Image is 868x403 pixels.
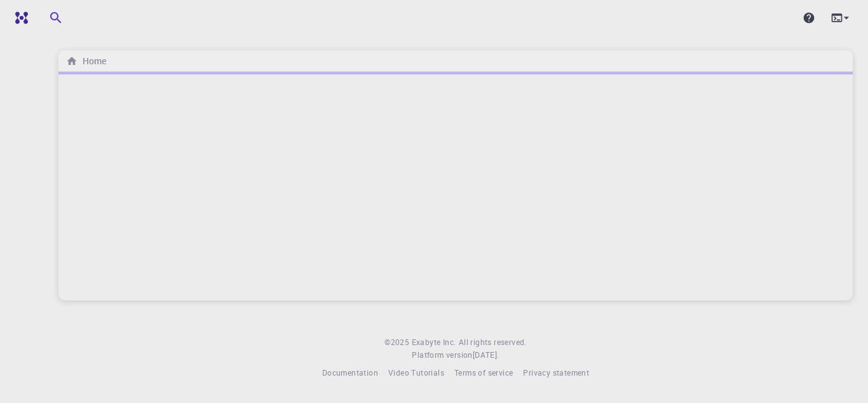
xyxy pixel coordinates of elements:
[523,367,589,378] span: Privacy statement
[523,367,589,379] a: Privacy statement
[454,367,513,378] span: Terms of service
[384,336,411,349] span: © 2025
[412,337,456,347] span: Exabyte Inc.
[322,367,378,378] span: Documentation
[78,54,106,68] h6: Home
[473,350,499,360] span: [DATE] .
[10,11,28,24] img: logo
[459,336,527,349] span: All rights reserved.
[473,349,499,362] a: [DATE].
[388,367,444,379] a: Video Tutorials
[388,367,444,378] span: Video Tutorials
[322,367,378,379] a: Documentation
[412,336,456,349] a: Exabyte Inc.
[412,349,472,362] span: Platform version
[64,54,109,68] nav: breadcrumb
[454,367,513,379] a: Terms of service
